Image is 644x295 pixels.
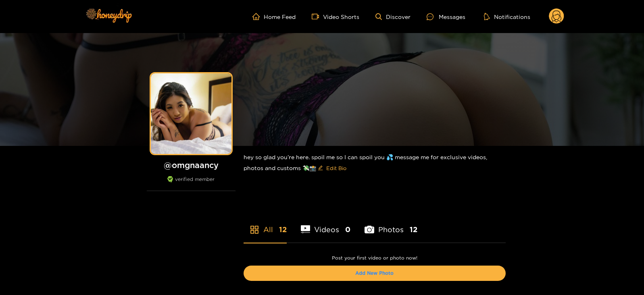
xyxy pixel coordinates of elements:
div: verified member [147,176,236,191]
div: hey so glad you’re here. spoil me so I can spoil you 💦 message me for exclusive videos, photos an... [244,146,506,181]
div: Messages [427,12,465,21]
h1: @ omgnaancy [147,160,236,170]
button: Notifications [481,12,533,21]
button: editEdit Bio [316,162,348,175]
span: home [252,13,264,20]
span: edit [318,165,323,171]
li: Videos [301,206,351,243]
button: Add New Photo [244,266,506,281]
a: Add New Photo [355,270,394,276]
span: video-camera [312,13,323,20]
span: Edit Bio [326,164,346,172]
a: Home Feed [252,13,296,20]
p: Post your first video or photo now! [244,255,506,261]
span: 0 [345,224,350,235]
a: Video Shorts [312,13,359,20]
a: Discover [375,13,411,20]
li: Photos [365,206,417,243]
span: 12 [279,224,287,235]
li: All [244,206,287,243]
span: appstore [250,225,259,235]
span: 12 [410,224,417,235]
